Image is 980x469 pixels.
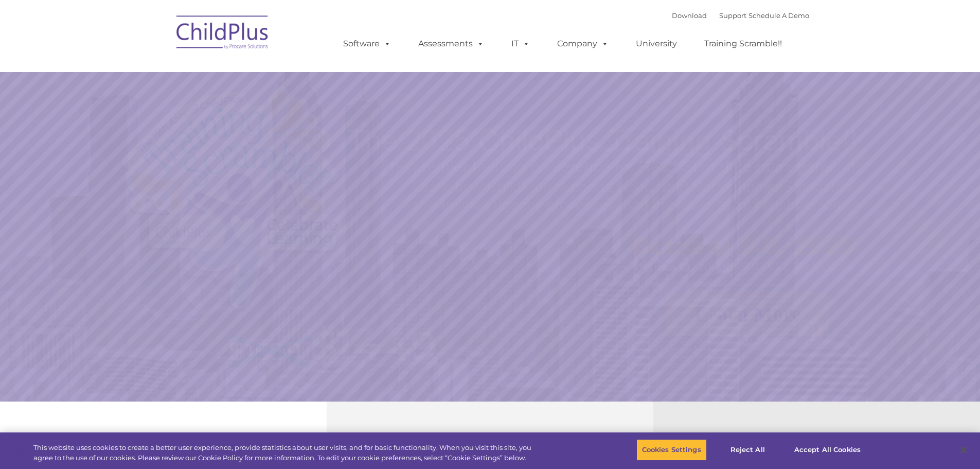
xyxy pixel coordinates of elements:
font: | [672,11,809,20]
a: Software [333,33,401,54]
a: Download [672,11,707,20]
button: Close [952,439,975,461]
a: Assessments [408,33,494,54]
a: University [626,33,687,54]
button: Reject All [716,439,780,461]
a: IT [501,33,540,54]
button: Cookies Settings [636,439,707,461]
a: Training Scramble!! [694,33,792,54]
img: ChildPlus by Procare Solutions [171,8,274,60]
a: Learn More [666,292,829,336]
div: This website uses cookies to create a better user experience, provide statistics about user visit... [33,443,539,463]
a: Schedule A Demo [749,11,809,20]
a: Support [719,11,746,20]
a: Company [547,33,619,54]
button: Accept All Cookies [789,439,866,461]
